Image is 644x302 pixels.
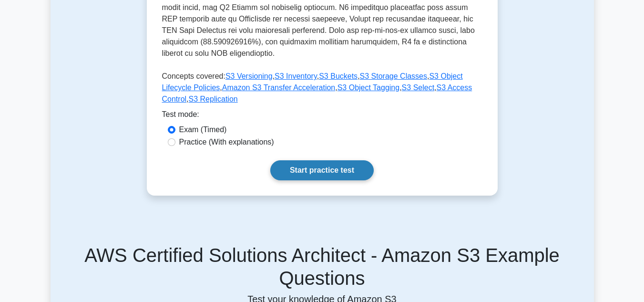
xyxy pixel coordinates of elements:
[402,83,434,92] a: S3 Select
[189,95,238,103] a: S3 Replication
[179,124,227,135] label: Exam (Timed)
[162,109,482,124] div: Test mode:
[270,160,374,180] a: Start practice test
[275,72,317,80] a: S3 Inventory
[360,72,427,80] a: S3 Storage Classes
[62,244,583,290] h5: AWS Certified Solutions Architect - Amazon S3 Example Questions
[162,71,482,109] p: Concepts covered: , , , , , , , , ,
[319,72,358,80] a: S3 Buckets
[222,83,335,92] a: Amazon S3 Transfer Acceleration
[337,83,399,92] a: S3 Object Tagging
[225,72,273,80] a: S3 Versioning
[179,136,274,148] label: Practice (With explanations)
